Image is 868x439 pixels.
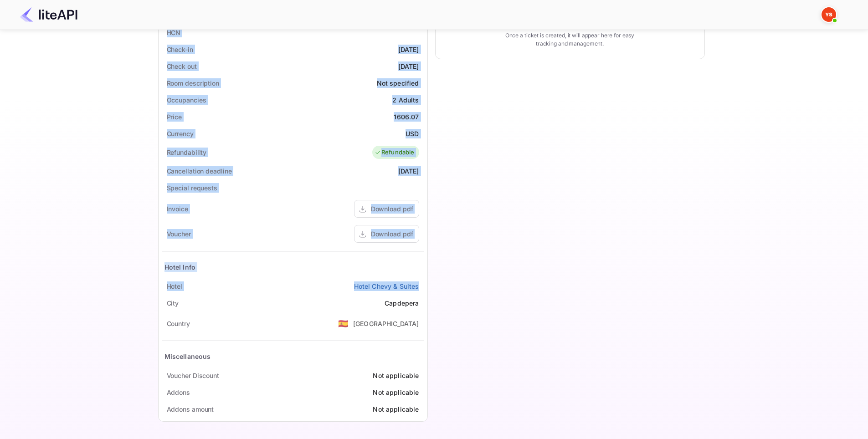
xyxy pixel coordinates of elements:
div: Download pdf [371,229,413,239]
div: Country [167,319,190,328]
img: LiteAPI Logo [20,7,77,22]
div: [GEOGRAPHIC_DATA] [353,319,419,328]
div: 2 Adults [392,95,419,105]
a: Hotel Chevy & Suites [354,281,419,291]
div: Refundable [375,148,415,157]
div: Voucher [167,229,191,239]
div: Capdepera [385,298,419,308]
div: [DATE] [398,45,419,54]
div: USD [406,129,419,138]
div: Special requests [167,183,217,193]
img: Yandex Support [822,7,836,22]
div: [DATE] [398,166,419,176]
div: Check out [167,61,197,71]
div: 1606.07 [394,112,419,122]
span: United States [338,315,349,332]
div: Hotel [167,281,183,291]
div: Refundability [167,148,207,157]
div: Cancellation deadline [167,166,232,176]
div: Invoice [167,204,188,214]
div: HCN [167,28,181,37]
div: Room description [167,78,219,88]
div: Not specified [377,78,419,88]
div: Occupancies [167,95,206,105]
div: Not applicable [373,388,419,397]
div: City [167,298,179,308]
div: Addons [167,388,190,397]
div: [DATE] [398,61,419,71]
div: Check-in [167,45,193,54]
div: Currency [167,129,194,138]
p: Once a ticket is created, it will appear here for easy tracking and management. [498,31,642,48]
div: Download pdf [371,204,413,214]
div: Addons amount [167,404,214,414]
div: Price [167,112,182,122]
div: Voucher Discount [167,371,219,380]
div: Miscellaneous [164,352,211,361]
div: Not applicable [373,404,419,414]
div: Not applicable [373,371,419,380]
div: Hotel Info [164,262,196,272]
